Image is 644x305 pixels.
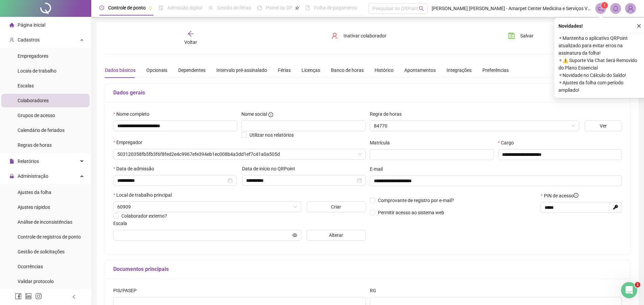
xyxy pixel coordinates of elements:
[113,139,147,146] label: Empregador
[266,5,292,10] span: Painel do DP
[508,32,515,39] span: save
[121,213,167,219] span: Colaborador externo?
[18,53,48,59] span: Empregadores
[18,204,50,210] span: Ajustes rápidos
[307,230,366,241] button: Alterar
[326,30,391,41] button: Inativar colaborador
[117,202,297,212] span: 60909
[600,122,607,130] span: Ver
[370,287,381,294] label: RG
[113,287,141,294] label: PIS/PASEP
[314,5,357,10] span: Folha de pagamento
[117,149,362,159] span: 503120358fb5fb3f6f8fed2e4c9967efe394eb1ec008b4a3dd1ef7c41a0a505d
[18,68,56,74] span: Locais de trabalho
[241,110,267,118] span: Nome social
[305,5,310,10] span: book
[520,32,533,39] span: Salvar
[159,5,163,10] span: file-done
[625,3,636,13] img: 83519
[146,66,167,74] div: Opcionais
[598,5,604,11] span: notification
[635,282,640,287] span: 1
[18,173,48,179] span: Administração
[621,282,637,298] iframe: Intercom live chat
[9,23,14,27] span: home
[329,231,343,239] span: Alterar
[558,57,643,72] span: ⚬ ⚠️ Suporte Via Chat Será Removido do Plano Essencial
[375,66,393,74] div: Histórico
[498,139,518,146] label: Cargo
[378,210,444,215] span: Permitir acesso ao sistema web
[603,3,606,8] span: 1
[113,165,159,172] label: Data de admissão
[447,66,472,74] div: Integrações
[292,233,297,238] span: eye
[25,293,32,300] span: linkedin
[558,34,643,57] span: ⚬ Mantenha o aplicativo QRPoint atualizado para evitar erros na assinatura da folha!
[108,5,146,10] span: Controle de ponto
[257,5,262,10] span: dashboard
[113,265,622,273] h5: Documentos principais
[99,5,104,10] span: clock-circle
[302,66,320,74] div: Licenças
[167,5,202,10] span: Admissão digital
[378,198,454,203] span: Comprovante de registro por e-mail?
[18,37,40,43] span: Cadastros
[208,5,213,10] span: sun
[9,174,14,178] span: lock
[331,32,338,39] span: user-delete
[295,6,299,10] span: pushpin
[370,110,406,118] label: Regra de horas
[113,110,154,118] label: Nome completo
[558,22,583,30] span: Novidades !
[637,24,641,28] span: close
[331,66,364,74] div: Banco de horas
[113,191,176,199] label: Local de trabalho principal
[601,2,608,9] sup: 1
[249,132,294,138] span: Utilizar nos relatórios
[18,83,34,88] span: Escalas
[72,295,76,299] span: left
[18,98,49,103] span: Colaboradores
[18,142,52,148] span: Regras de horas
[268,112,273,117] span: info-circle
[503,30,539,41] button: Salvar
[18,249,65,254] span: Gestão de solicitações
[544,192,578,199] span: PIN de acesso
[482,66,509,74] div: Preferências
[613,5,619,11] span: bell
[419,6,424,11] span: search
[35,293,42,300] span: instagram
[105,66,136,74] div: Dados básicos
[15,293,22,300] span: facebook
[331,203,341,211] span: Criar
[217,5,251,10] span: Gestão de férias
[18,234,81,240] span: Controle de registros de ponto
[404,66,436,74] div: Apontamentos
[307,201,366,212] button: Criar
[187,30,194,37] span: arrow-left
[9,37,14,42] span: user-add
[343,32,386,39] span: Inativar colaborador
[18,264,43,269] span: Ocorrências
[18,22,45,28] span: Página inicial
[18,159,39,164] span: Relatórios
[18,128,65,133] span: Calendário de feriados
[18,190,51,195] span: Ajustes da folha
[370,139,394,146] label: Matrícula
[184,39,197,45] span: Voltar
[148,6,152,10] span: pushpin
[278,66,291,74] div: Férias
[370,165,387,173] label: E-mail
[374,121,575,131] span: 84770
[558,72,643,79] span: ⚬ Novidade no Cálculo do Saldo!
[558,79,643,94] span: ⚬ Ajustes da folha com período ampliado!
[585,120,622,131] button: Ver
[216,66,267,74] div: Intervalo pré-assinalado
[178,66,206,74] div: Dependentes
[18,279,54,284] span: Validar protocolo
[432,5,591,12] span: [PERSON_NAME] [PERSON_NAME] - Amarpet Center Medicina e Serviços Veterinários
[113,220,132,227] label: Escala
[18,113,55,118] span: Grupos de acesso
[18,219,72,225] span: Análise de inconsistências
